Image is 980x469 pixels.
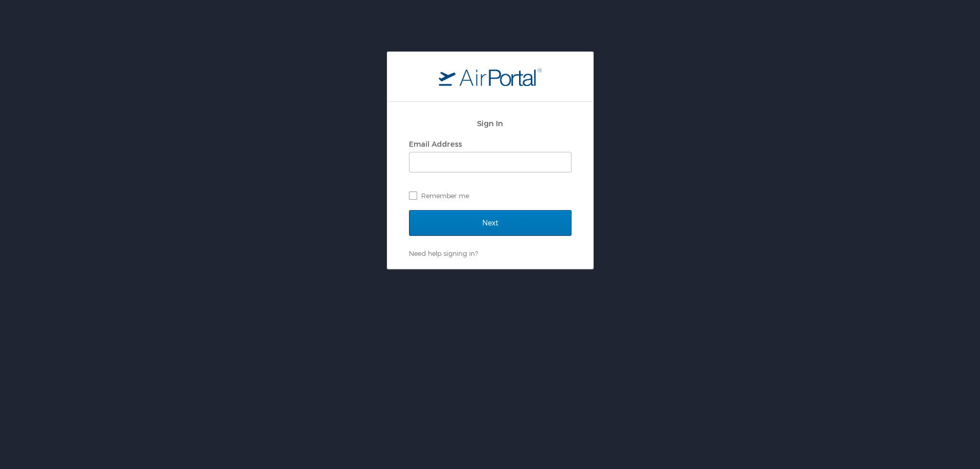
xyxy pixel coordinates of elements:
a: Need help signing in? [409,249,478,257]
h2: Sign In [409,117,572,129]
label: Email Address [409,140,462,148]
input: Next [409,210,572,236]
label: Remember me [409,188,572,203]
img: logo [439,67,542,86]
